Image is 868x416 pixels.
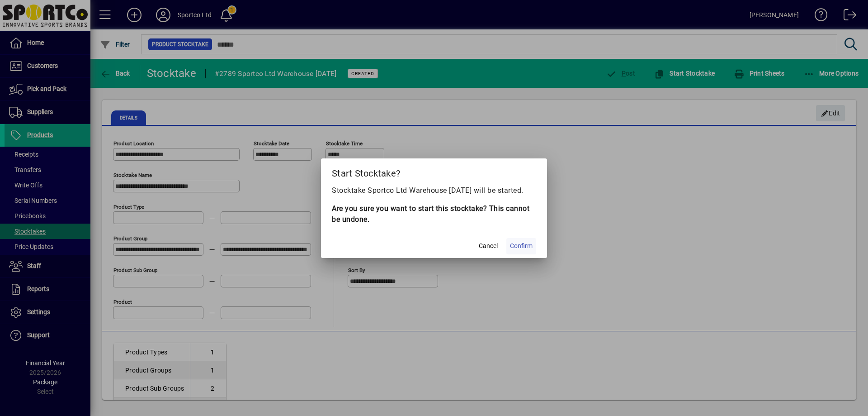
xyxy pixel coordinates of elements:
[332,185,536,196] p: Stocktake Sportco Ltd Warehouse [DATE] will be started.
[506,238,536,254] button: Confirm
[332,204,529,224] b: Are you sure you want to start this stocktake? This cannot be undone.
[479,241,498,251] span: Cancel
[321,158,547,185] h2: Start Stocktake?
[474,238,503,254] button: Cancel
[510,241,533,251] span: Confirm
